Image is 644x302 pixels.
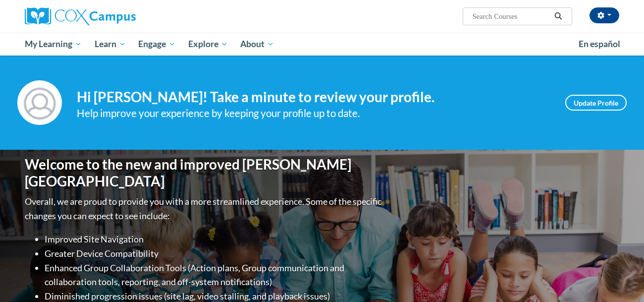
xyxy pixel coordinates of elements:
a: Engage [132,33,182,56]
button: Search [551,10,566,22]
img: Profile Image [17,80,62,125]
h4: Hi [PERSON_NAME]! Take a minute to review your profile. [77,89,550,106]
img: Cox Campus [25,7,136,25]
span: En español [579,39,620,49]
div: Main menu [10,33,634,56]
a: Learn [88,33,132,56]
a: En español [572,34,627,55]
span: Explore [188,38,228,50]
li: Improved Site Navigation [45,232,384,246]
span: About [240,38,274,50]
span: My Learning [25,38,82,50]
a: Explore [182,33,234,56]
span: Learn [95,38,126,50]
a: Cox Campus [25,7,213,25]
h1: Welcome to the new and improved [PERSON_NAME][GEOGRAPHIC_DATA] [25,156,384,189]
p: Overall, we are proud to provide you with a more streamlined experience. Some of the specific cha... [25,194,384,223]
input: Search Courses [472,10,551,22]
li: Enhanced Group Collaboration Tools (Action plans, Group communication and collaboration tools, re... [45,261,384,290]
a: Update Profile [565,95,627,111]
a: My Learning [18,33,88,56]
li: Greater Device Compatibility [45,246,384,261]
span: Engage [138,38,175,50]
a: About [234,33,281,56]
button: Account Settings [590,7,619,23]
div: Help improve your experience by keeping your profile up to date. [77,105,550,121]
